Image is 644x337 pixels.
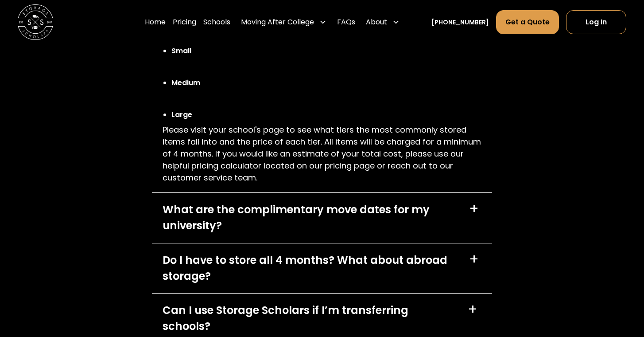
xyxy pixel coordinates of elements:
[163,124,482,184] p: Please visit your school's page to see what tiers the most commonly stored items fall into and th...
[171,110,482,120] li: Large
[145,10,166,35] a: Home
[469,202,479,216] div: +
[203,10,230,35] a: Schools
[241,17,314,27] div: Moving After College
[337,10,355,35] a: FAQs
[431,18,489,27] a: [PHONE_NUMBER]
[566,10,626,34] a: Log In
[237,10,330,35] div: Moving After College
[173,10,196,35] a: Pricing
[18,4,53,40] a: home
[163,252,459,284] div: Do I have to store all 4 months? What about abroad storage?
[18,4,53,40] img: Storage Scholars main logo
[171,46,482,56] li: Small
[468,302,477,317] div: +
[469,252,479,266] div: +
[362,10,403,35] div: About
[171,78,482,88] li: Medium
[366,17,387,27] div: About
[163,302,457,334] div: Can I use Storage Scholars if I’m transferring schools?
[496,10,559,34] a: Get a Quote
[163,202,458,234] div: What are the complimentary move dates for my university?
